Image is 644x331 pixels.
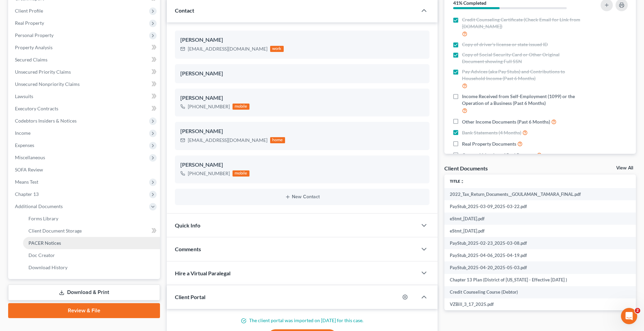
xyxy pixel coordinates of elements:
span: Income [15,130,31,136]
a: Titleunfold_more [450,179,464,184]
div: Client Documents [444,165,488,172]
span: Copy of Social Security Card or Other Original Document showing Full SSN [462,51,582,65]
a: Unsecured Nonpriority Claims [9,78,160,90]
div: [PHONE_NUMBER] [188,103,230,110]
span: Income Received from Self-Employment (1099) or the Operation of a Business (Past 6 Months) [462,93,582,107]
td: PayStub_2025-04-06_2025-04-19.pdf [444,249,633,261]
td: 2022_Tax_Return_Documents__GOULAMAN__TAMARA_FINAL.pdf [444,188,633,200]
span: Copy of driver's license or state issued ID [462,41,548,48]
span: Credit Counseling Certificate (Check Email for Link from [DOMAIN_NAME]) [462,16,582,30]
span: 2 [635,308,640,313]
a: SOFA Review [9,164,160,176]
span: Real Property Documents [462,141,516,147]
span: SOFA Review [15,167,43,172]
span: Additional Documents [15,203,63,209]
span: Bank Statements (4 Months) [462,129,521,136]
span: Executory Contracts [15,106,58,111]
div: [PERSON_NAME] [180,94,424,102]
div: [PERSON_NAME] [180,70,424,78]
span: Client Document Storage [28,228,82,234]
a: Doc Creator [23,249,160,261]
span: Quick Info [175,222,200,228]
a: PACER Notices [23,237,160,249]
span: Client Portal [175,294,205,300]
span: Miscellaneous [15,154,45,160]
span: Means Test [15,179,38,185]
a: Executory Contracts [9,103,160,115]
div: home [270,137,285,143]
td: PayStub_2025-03-09_2025-03-22.pdf [444,200,633,213]
p: The client portal was imported on [DATE] for this case. [175,317,429,324]
span: Contact [175,7,194,14]
a: Download History [23,261,160,274]
span: Lawsuits [15,93,33,99]
span: Property Analysis [15,44,53,50]
span: Unsecured Priority Claims [15,69,71,75]
iframe: Intercom live chat [621,308,637,324]
span: Personal Property [15,32,54,38]
div: [PHONE_NUMBER] [188,170,230,177]
div: [PERSON_NAME] [180,36,424,44]
span: Doc Creator [28,252,55,258]
span: Current Valuation of Real Property [462,152,536,159]
a: Client Document Storage [23,225,160,237]
a: Download & Print [8,284,160,300]
div: [PERSON_NAME] [180,127,424,135]
span: Other Income Documents (Past 6 Months) [462,118,550,125]
div: mobile [233,170,249,177]
div: [EMAIL_ADDRESS][DOMAIN_NAME] [188,45,267,52]
span: Chapter 13 [15,191,39,197]
span: PACER Notices [28,240,61,246]
span: Pay Advices (aka Pay Stubs) and Contributions to Household Income (Past 6 Months) [462,68,582,82]
a: View All [616,166,633,170]
td: PayStub_2025-04-20_2025-05-03.pdf [444,261,633,274]
button: New Contact [180,194,424,200]
span: Comments [175,246,201,252]
i: unfold_more [460,180,464,184]
td: eStmt_[DATE].pdf [444,213,633,225]
span: Expenses [15,142,34,148]
span: Hire a Virtual Paralegal [175,270,230,276]
a: Review & File [8,303,160,318]
div: work [270,46,284,52]
td: Credit Counseling Course (Debtor) [444,286,633,298]
span: Unsecured Nonpriority Claims [15,81,80,87]
span: Download History [28,264,67,270]
div: [EMAIL_ADDRESS][DOMAIN_NAME] [188,137,267,144]
span: Client Profile [15,8,43,14]
td: eStmt_[DATE].pdf [444,225,633,237]
div: mobile [233,104,249,110]
span: Secured Claims [15,57,47,62]
td: VZBill_3_17_2025.pdf [444,298,633,311]
a: Forms Library [23,213,160,225]
a: Lawsuits [9,90,160,103]
a: Secured Claims [9,54,160,66]
span: Codebtors Insiders & Notices [15,118,77,124]
a: Property Analysis [9,41,160,54]
div: [PERSON_NAME] [180,161,424,169]
td: Chapter 13 Plan (District of [US_STATE] - Effective [DATE] ) [444,274,633,286]
span: Real Property [15,20,44,26]
a: Unsecured Priority Claims [9,66,160,78]
span: Forms Library [28,216,58,221]
td: PayStub_2025-02-23_2025-03-08.pdf [444,237,633,249]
